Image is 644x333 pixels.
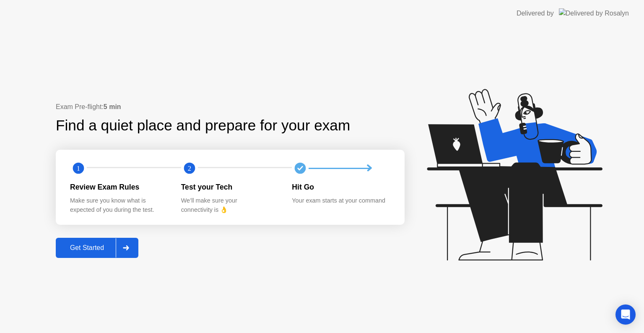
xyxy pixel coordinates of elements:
[56,114,351,137] div: Find a quiet place and prepare for your exam
[181,182,279,193] div: Test your Tech
[292,182,390,193] div: Hit Go
[292,196,390,206] div: Your exam starts at your command
[517,8,554,18] div: Delivered by
[559,8,629,18] img: Delivered by Rosalyn
[70,196,168,214] div: Make sure you know what is expected of you during the test.
[70,182,168,193] div: Review Exam Rules
[615,304,636,325] div: Open Intercom Messenger
[181,196,279,214] div: We’ll make sure your connectivity is 👌
[188,164,191,172] text: 2
[56,102,405,112] div: Exam Pre-flight:
[77,164,80,172] text: 1
[58,244,116,252] div: Get Started
[104,103,121,110] b: 5 min
[56,238,138,258] button: Get Started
